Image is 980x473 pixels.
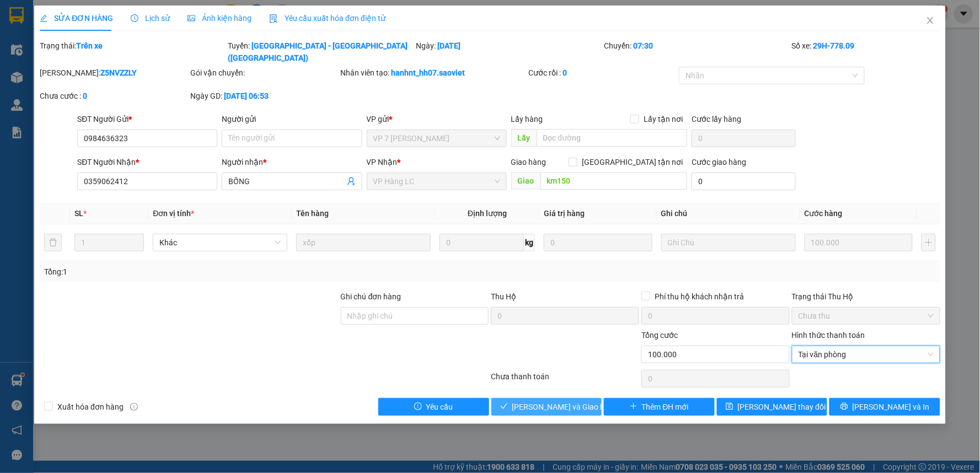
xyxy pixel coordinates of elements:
button: delete [44,234,62,251]
span: [PERSON_NAME] và Giao hàng [512,401,618,413]
span: Phí thu hộ khách nhận trả [650,291,748,303]
span: plus [630,402,638,411]
span: Cước hàng [805,209,843,218]
span: printer [840,402,848,411]
b: Trên xe [76,41,103,50]
span: Lấy tận nơi [639,113,687,125]
span: Giao [511,172,540,190]
span: Khác [159,234,281,251]
div: Tuyến: [227,40,415,64]
span: Thu Hộ [491,292,516,301]
span: Lịch sử [131,14,170,23]
span: Thêm ĐH mới [642,401,689,413]
label: Cước lấy hàng [692,115,741,123]
span: check [500,402,508,411]
span: [GEOGRAPHIC_DATA] tận nơi [577,156,687,168]
input: Ghi chú đơn hàng [341,307,489,325]
button: plus [922,234,935,251]
span: Xuất hóa đơn hàng [53,401,128,413]
b: 29H-778.09 [813,41,855,50]
div: Ngày GD: [190,90,339,102]
button: Close [915,6,946,36]
div: Trạng thái Thu Hộ [792,291,940,303]
img: icon [269,14,278,23]
div: Nhân viên tạo: [341,67,527,79]
span: Lấy hàng [511,115,543,123]
input: 0 [544,234,652,251]
span: save [726,402,733,411]
div: Trạng thái: [39,40,227,64]
div: SĐT Người Nhận [77,156,217,168]
span: SỬA ĐƠN HÀNG [40,14,113,23]
b: [DATE] 06:53 [224,92,269,100]
span: close [926,16,935,25]
span: Chưa thu [799,308,934,324]
span: Đơn vị tính [153,209,194,218]
span: clock-circle [131,14,138,22]
div: Chưa cước : [40,90,188,102]
span: VP 7 Phạm Văn Đồng [373,130,500,147]
div: Số xe: [791,40,941,64]
label: Ghi chú đơn hàng [341,292,401,301]
div: Chuyến: [603,40,791,64]
input: Cước lấy hàng [692,130,796,147]
span: user-add [347,177,356,186]
button: printer[PERSON_NAME] và In [829,398,940,416]
span: [PERSON_NAME] thay đổi [738,401,826,413]
input: 0 [805,234,913,251]
div: Người nhận [222,156,362,168]
div: Người gửi [222,113,362,125]
th: Ghi chú [657,203,800,224]
label: Cước giao hàng [692,158,746,166]
span: VP Nhận [367,158,398,166]
div: Tổng: 1 [44,266,378,278]
span: exclamation-circle [414,402,422,411]
b: 0 [563,68,567,77]
span: info-circle [130,403,138,411]
span: Tại văn phòng [799,346,934,363]
input: Dọc đường [540,172,688,190]
span: [PERSON_NAME] và In [853,401,930,413]
span: Định lượng [468,209,507,218]
div: Cước rồi : [529,67,677,79]
span: SL [74,209,83,218]
span: picture [188,14,195,22]
button: check[PERSON_NAME] và Giao hàng [491,398,602,416]
div: [PERSON_NAME]: [40,67,188,79]
input: Cước giao hàng [692,173,796,190]
span: Tên hàng [296,209,329,218]
b: 07:30 [633,41,653,50]
span: edit [40,14,47,22]
div: VP gửi [367,113,507,125]
span: Tổng cước [641,331,678,340]
button: plusThêm ĐH mới [604,398,715,416]
label: Hình thức thanh toán [792,331,865,340]
div: Ngày: [415,40,603,64]
div: Chưa thanh toán [490,370,640,390]
div: Gói vận chuyển: [190,67,339,79]
button: exclamation-circleYêu cầu [378,398,489,416]
span: Giá trị hàng [544,209,585,218]
span: VP Hàng LC [373,173,500,190]
span: Yêu cầu xuất hóa đơn điện tử [269,14,385,23]
input: Dọc đường [537,129,688,147]
b: hanhnt_hh07.saoviet [392,68,465,77]
span: kg [524,234,535,251]
input: VD: Bàn, Ghế [296,234,431,251]
b: Z5NVZZLY [100,68,137,77]
span: Yêu cầu [426,401,453,413]
b: 0 [83,92,87,100]
span: Ảnh kiện hàng [188,14,251,23]
span: Giao hàng [511,158,547,166]
input: Ghi Chú [661,234,796,251]
b: [GEOGRAPHIC_DATA] - [GEOGRAPHIC_DATA] ([GEOGRAPHIC_DATA]) [228,41,408,62]
button: save[PERSON_NAME] thay đổi [717,398,828,416]
b: [DATE] [437,41,460,50]
span: Lấy [511,129,537,147]
div: SĐT Người Gửi [77,113,217,125]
